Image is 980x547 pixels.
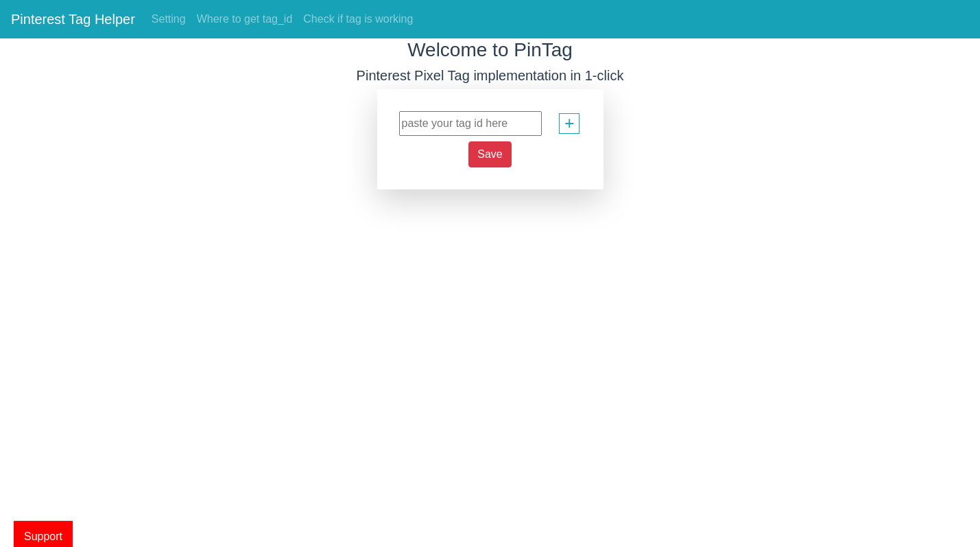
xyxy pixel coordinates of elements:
span: Save [477,148,502,160]
button: Save [468,141,511,167]
a: Check if tag is working [298,5,418,33]
input: paste your tag id here [399,111,542,136]
a: Where to get tag_id [191,5,298,33]
span: + [564,110,575,137]
a: Setting [146,5,191,33]
a: Pinterest Tag Helper [11,5,135,33]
